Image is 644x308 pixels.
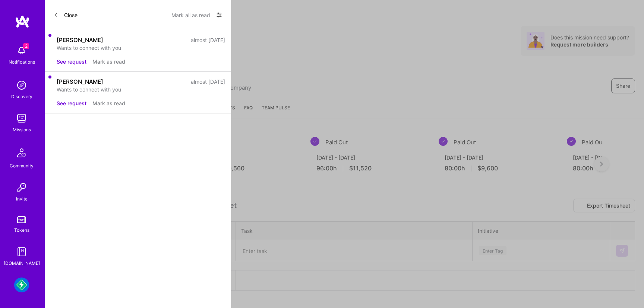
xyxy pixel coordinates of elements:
[57,99,86,107] button: See request
[171,9,210,21] button: Mark all as read
[191,78,225,86] div: almost [DATE]
[14,244,29,259] img: guide book
[14,78,29,93] img: discovery
[11,93,32,100] div: Discovery
[17,216,26,223] img: tokens
[54,9,78,21] button: Close
[16,195,28,203] div: Invite
[9,58,35,66] div: Notifications
[57,36,103,44] div: [PERSON_NAME]
[15,15,30,28] img: logo
[14,43,29,58] img: bell
[14,226,29,234] div: Tokens
[12,277,31,292] a: Mudflap: Fintech for Trucking
[13,144,31,162] img: Community
[57,86,225,93] div: Wants to connect with you
[13,126,31,134] div: Missions
[14,277,29,292] img: Mudflap: Fintech for Trucking
[14,111,29,126] img: teamwork
[4,259,40,267] div: [DOMAIN_NAME]
[92,58,125,65] button: Mark as read
[57,78,103,86] div: [PERSON_NAME]
[23,43,29,49] span: 2
[191,36,225,44] div: almost [DATE]
[57,44,225,52] div: Wants to connect with you
[14,180,29,195] img: Invite
[10,162,34,170] div: Community
[92,99,125,107] button: Mark as read
[57,58,86,65] button: See request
